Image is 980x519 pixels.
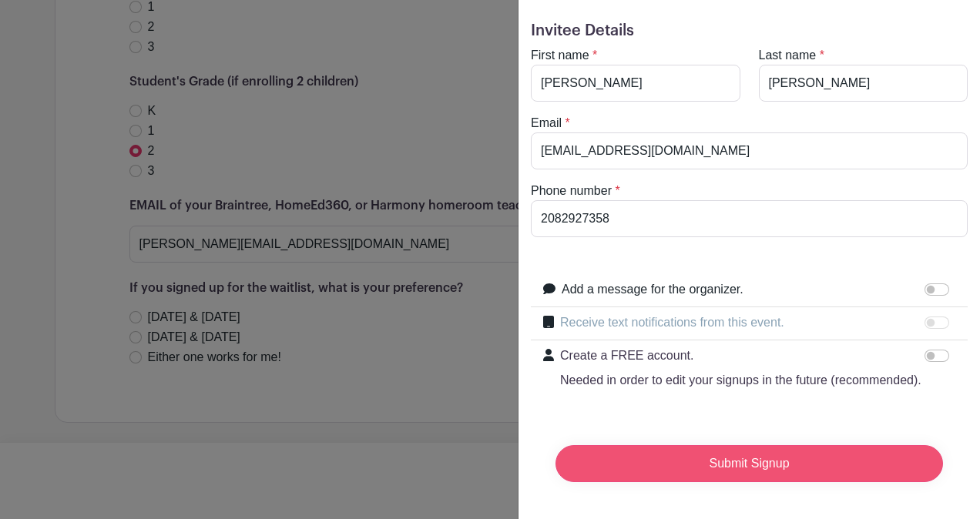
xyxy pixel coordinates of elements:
[759,46,817,65] label: Last name
[560,313,784,332] label: Receive text notifications from this event.
[531,46,589,65] label: First name
[560,347,921,365] p: Create a FREE account.
[531,22,968,40] h5: Invitee Details
[555,445,943,482] input: Submit Signup
[562,280,743,299] label: Add a message for the organizer.
[531,114,562,132] label: Email
[560,371,921,390] p: Needed in order to edit your signups in the future (recommended).
[531,182,612,200] label: Phone number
